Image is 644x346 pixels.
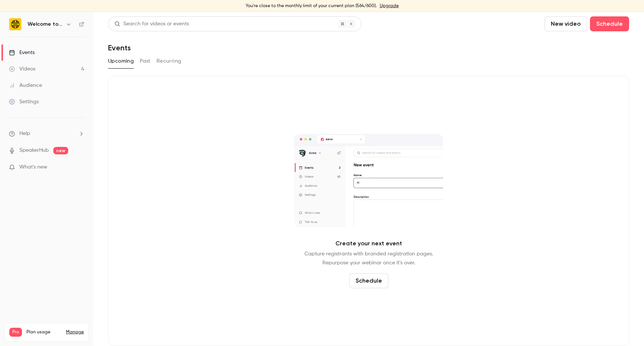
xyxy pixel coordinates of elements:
div: Events [9,49,35,56]
button: Schedule [590,16,629,31]
button: Schedule [349,273,388,288]
div: Videos [9,65,35,73]
p: Create your next event [335,239,402,248]
a: Manage [66,329,84,335]
span: Help [19,130,30,138]
span: What's new [19,163,47,171]
button: Recurring [157,55,181,67]
button: Upcoming [108,55,134,67]
span: Plan usage [26,329,61,335]
button: Past [140,55,151,67]
button: New video [544,16,587,31]
div: Audience [9,82,42,89]
div: Settings [9,98,39,106]
a: Upgrade [380,3,399,9]
iframe: Noticeable Trigger [75,164,84,171]
h6: Welcome to the Jungle [28,21,63,28]
div: Search for videos or events [114,20,189,28]
img: Welcome to the Jungle [9,18,21,30]
li: help-dropdown-opener [9,130,84,138]
span: new [53,147,68,154]
a: SpeakerHub [19,147,49,154]
span: Pro [9,328,22,337]
h1: Events [108,43,131,52]
p: Capture registrants with branded registration pages. Repurpose your webinar once it's over. [304,249,433,267]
